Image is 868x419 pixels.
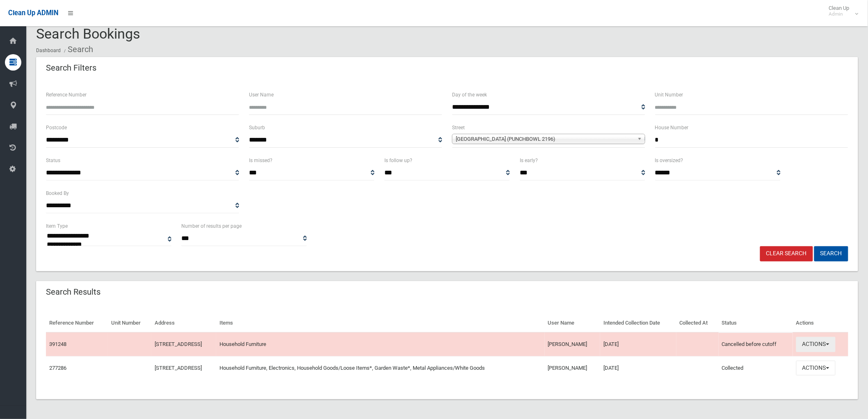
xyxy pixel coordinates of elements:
a: 391248 [49,341,66,347]
small: Admin [829,11,850,17]
th: Address [151,314,216,332]
a: Dashboard [36,48,61,53]
span: [GEOGRAPHIC_DATA] (PUNCHBOWL 2196) [456,134,634,144]
label: Is missed? [249,156,272,165]
th: User Name [545,314,600,332]
span: Clean Up [825,5,858,17]
th: Intended Collection Date [600,314,676,332]
label: Unit Number [655,90,683,99]
td: Cancelled before cutoff [719,332,793,356]
a: [STREET_ADDRESS] [155,365,202,371]
th: Status [719,314,793,332]
th: Items [216,314,545,332]
td: Household Furniture [216,332,545,356]
a: [STREET_ADDRESS] [155,341,202,347]
button: Actions [796,337,836,352]
th: Collected At [676,314,719,332]
label: Reference Number [46,90,87,99]
span: Search Bookings [36,25,140,42]
header: Search Filters [36,60,106,76]
label: House Number [655,123,689,132]
label: Street [452,123,465,132]
label: Postcode [46,123,67,132]
th: Unit Number [108,314,151,332]
header: Search Results [36,284,110,300]
td: [DATE] [600,356,676,380]
td: [PERSON_NAME] [545,356,600,380]
a: Clear Search [760,246,813,261]
label: Number of results per page [181,222,242,231]
label: Status [46,156,60,165]
td: [PERSON_NAME] [545,332,600,356]
label: Suburb [249,123,265,132]
label: User Name [249,90,274,99]
label: Item Type [46,222,68,231]
label: Booked By [46,189,69,198]
label: Is oversized? [655,156,683,165]
label: Day of the week [452,90,487,99]
label: Is early? [520,156,538,165]
button: Actions [796,361,836,376]
li: Search [62,42,93,57]
th: Reference Number [46,314,108,332]
td: [DATE] [600,332,676,356]
button: Search [814,246,848,261]
td: Household Furniture, Electronics, Household Goods/Loose Items*, Garden Waste*, Metal Appliances/W... [216,356,545,380]
a: 277286 [49,365,66,371]
th: Actions [793,314,848,332]
label: Is follow up? [384,156,412,165]
span: Clean Up ADMIN [8,9,58,17]
td: Collected [719,356,793,380]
